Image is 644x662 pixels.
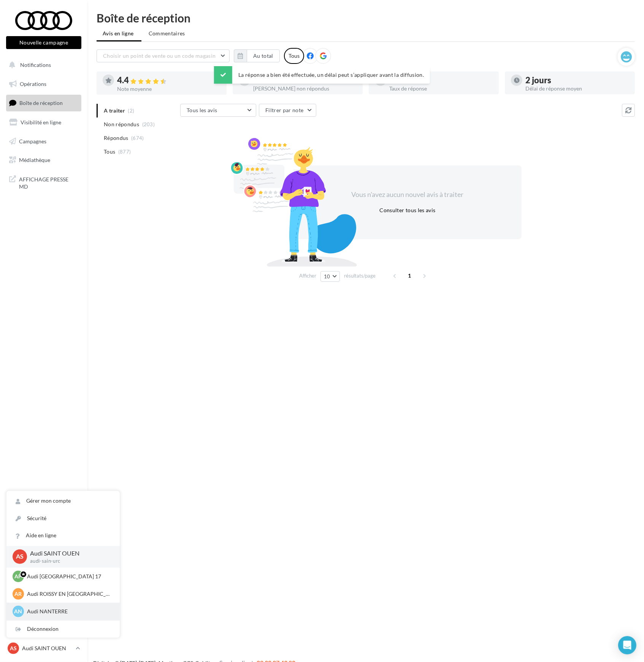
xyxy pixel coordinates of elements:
[103,52,216,59] span: Choisir un point de vente ou un code magasin
[14,608,22,615] span: AN
[5,171,83,194] a: AFFICHAGE PRESSE MD
[22,645,73,652] p: Audi SAINT OUEN
[27,573,111,580] p: Audi [GEOGRAPHIC_DATA] 17
[149,30,185,37] span: Commentaires
[6,527,120,544] a: Aide en ligne
[342,190,473,200] div: Vous n'avez aucun nouvel avis à traiter
[19,138,46,144] span: Campagnes
[6,492,120,510] a: Gérer mon compte
[104,121,139,128] span: Non répondus
[344,272,376,279] span: résultats/page
[20,81,46,87] span: Opérations
[19,100,63,106] span: Boîte de réception
[259,104,316,117] button: Filtrer par note
[324,273,330,279] span: 10
[15,573,22,580] span: AP
[19,157,50,163] span: Médiathèque
[5,95,83,111] a: Boîte de réception
[16,552,24,561] span: AS
[104,148,115,156] span: Tous
[389,86,493,91] div: Taux de réponse
[5,133,83,149] a: Campagnes
[214,66,430,84] div: La réponse a bien été effectuée, un délai peut s’appliquer avant la diffusion.
[284,48,304,64] div: Tous
[27,608,111,615] p: Audi NANTERRE
[30,549,108,558] p: Audi SAINT OUEN
[6,641,81,656] a: AS Audi SAINT OUEN
[525,86,629,91] div: Délai de réponse moyen
[20,62,51,68] span: Notifications
[117,86,220,92] div: Note moyenne
[6,510,120,527] a: Sécurité
[6,36,81,49] button: Nouvelle campagne
[299,272,316,279] span: Afficher
[234,49,280,62] button: Au total
[97,49,230,62] button: Choisir un point de vente ou un code magasin
[187,107,217,113] span: Tous les avis
[389,76,493,84] div: 77 %
[5,57,80,73] button: Notifications
[247,49,280,62] button: Au total
[97,12,635,24] div: Boîte de réception
[30,558,108,565] p: audi-sain-urc
[320,271,340,282] button: 10
[118,149,131,155] span: (877)
[5,76,83,92] a: Opérations
[15,590,22,598] span: AR
[5,114,83,130] a: Visibilité en ligne
[180,104,256,117] button: Tous les avis
[142,121,155,127] span: (203)
[27,590,111,598] p: Audi ROISSY EN [GEOGRAPHIC_DATA]
[404,270,416,282] span: 1
[131,135,144,141] span: (674)
[5,152,83,168] a: Médiathèque
[19,174,78,191] span: AFFICHAGE PRESSE MD
[10,645,17,652] span: AS
[618,636,636,654] div: Open Intercom Messenger
[104,134,128,142] span: Répondus
[525,76,629,84] div: 2 jours
[376,206,438,215] button: Consulter tous les avis
[117,76,220,85] div: 4.4
[21,119,61,125] span: Visibilité en ligne
[6,621,120,638] div: Déconnexion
